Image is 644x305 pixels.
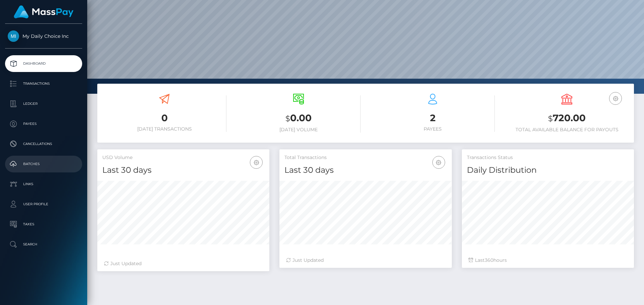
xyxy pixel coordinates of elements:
[285,114,290,123] small: $
[236,111,361,125] h3: 0.00
[284,154,446,161] h5: Total Transactions
[505,111,629,125] h3: 720.00
[8,99,79,109] p: Ledger
[371,126,495,132] h6: Payees
[467,154,629,161] h5: Transactions Status
[8,59,79,69] p: Dashboard
[467,164,629,176] h4: Daily Distribution
[548,114,553,123] small: $
[371,111,495,125] h3: 2
[8,219,79,229] p: Taxes
[8,239,79,249] p: Search
[102,111,226,125] h3: 0
[102,154,264,161] h5: USD Volume
[8,179,79,189] p: Links
[8,159,79,169] p: Batches
[5,95,82,112] a: Ledger
[286,257,445,264] div: Just Updated
[5,55,82,72] a: Dashboard
[5,176,82,193] a: Links
[284,164,446,176] h4: Last 30 days
[5,116,82,132] a: Payees
[5,136,82,152] a: Cancellations
[485,257,493,263] span: 360
[8,30,19,42] img: My Daily Choice Inc
[5,33,82,39] span: My Daily Choice Inc
[104,260,263,267] div: Just Updated
[5,75,82,92] a: Transactions
[236,127,361,133] h6: [DATE] Volume
[8,119,79,129] p: Payees
[8,139,79,149] p: Cancellations
[5,236,82,253] a: Search
[5,156,82,172] a: Batches
[14,5,73,18] img: MassPay Logo
[102,164,264,176] h4: Last 30 days
[5,196,82,213] a: User Profile
[505,127,629,133] h6: Total Available Balance for Payouts
[5,216,82,233] a: Taxes
[8,199,79,209] p: User Profile
[8,79,79,89] p: Transactions
[469,257,627,264] div: Last hours
[102,126,226,132] h6: [DATE] Transactions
